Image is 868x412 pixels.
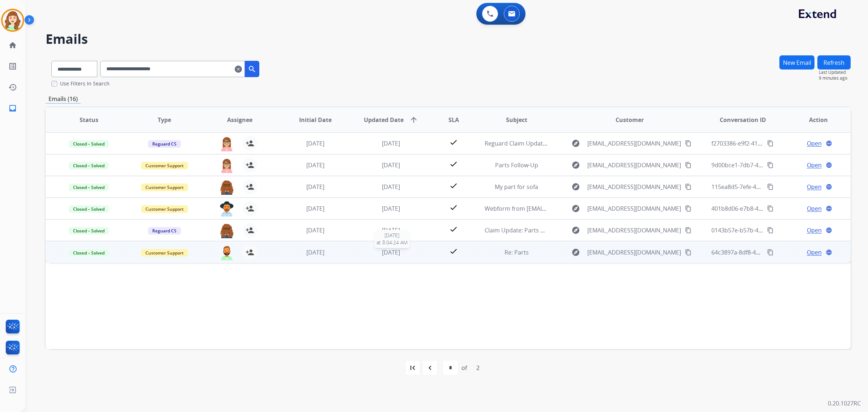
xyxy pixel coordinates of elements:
mat-icon: content_copy [767,227,774,234]
mat-icon: person_add [246,226,254,235]
span: [DATE] [306,205,324,213]
span: [DATE] [382,205,400,213]
mat-icon: search [248,65,256,73]
span: 9 minutes ago [819,75,851,81]
mat-icon: language [826,249,832,256]
mat-icon: content_copy [767,249,774,256]
div: 2 [471,361,485,375]
mat-icon: language [826,140,832,147]
span: [EMAIL_ADDRESS][DOMAIN_NAME] [587,139,681,148]
span: Open [807,182,822,191]
span: Closed – Solved [69,205,109,213]
div: of [461,363,467,372]
mat-icon: content_copy [767,184,774,190]
mat-icon: first_page [408,363,417,372]
span: Open [807,139,822,148]
mat-icon: language [826,227,832,234]
mat-icon: language [826,162,832,168]
mat-icon: check [449,181,458,190]
span: Closed – Solved [69,162,109,169]
span: 401b8d06-e7b8-4792-9cf1-b139bdd20ec0 [711,205,823,213]
span: Reguard CS [148,140,181,148]
span: Conversation ID [720,115,766,124]
span: 64c3897a-8df8-43d8-b87f-949a57e43bdc [711,248,821,256]
span: Updated Date [364,115,404,124]
mat-icon: content_copy [685,162,692,168]
mat-icon: person_add [246,139,254,148]
span: Last Updated: [819,70,851,75]
button: Refresh [817,55,851,70]
span: Closed – Solved [69,249,109,257]
span: [DATE] [382,226,400,234]
span: Initial Date [299,115,332,124]
span: [DATE] [306,183,324,191]
img: agent-avatar [220,136,234,151]
mat-icon: home [8,41,17,50]
p: Emails (16) [46,94,81,104]
span: Status [80,115,98,124]
p: 0.20.1027RC [828,399,861,408]
mat-icon: content_copy [767,205,774,212]
span: Assignee [227,115,252,124]
mat-icon: content_copy [685,227,692,234]
span: Webform from [EMAIL_ADDRESS][DOMAIN_NAME] on [DATE] [485,205,648,213]
img: agent-avatar [220,180,234,195]
mat-icon: explore [571,226,580,235]
span: [DATE] [382,139,400,147]
img: agent-avatar [220,158,234,173]
span: Subject [506,115,527,124]
mat-icon: inbox [8,104,17,113]
span: [DATE] [306,161,324,169]
mat-icon: navigate_before [426,363,434,372]
span: 0143b57e-b57b-4e26-9e07-fe3df0af6a20 [711,226,820,234]
mat-icon: explore [571,182,580,191]
mat-icon: explore [571,204,580,213]
mat-icon: content_copy [685,184,692,190]
span: [DATE] [382,161,400,169]
mat-icon: person_add [246,248,254,257]
span: 115ea8d5-7efe-4730-b1b3-b8c5688289da [711,183,823,191]
span: [EMAIL_ADDRESS][DOMAIN_NAME] [587,204,681,213]
span: [DATE] [382,248,400,256]
mat-icon: check [449,225,458,234]
mat-icon: content_copy [685,249,692,256]
mat-icon: explore [571,161,580,169]
span: Closed – Solved [69,227,109,235]
span: Closed – Solved [69,184,109,191]
img: avatar [3,10,23,30]
mat-icon: check [449,247,458,256]
span: Claim Update: Parts ordered for repair [485,226,590,234]
mat-icon: check [449,203,458,212]
span: Customer Support [141,205,188,213]
mat-icon: content_copy [685,140,692,147]
mat-icon: check [449,138,458,147]
mat-icon: language [826,205,832,212]
span: [EMAIL_ADDRESS][DOMAIN_NAME] [587,248,681,257]
mat-icon: language [826,184,832,190]
span: [DATE] [306,248,324,256]
span: Open [807,161,822,169]
button: New Email [779,55,814,70]
img: agent-avatar [220,223,234,238]
span: Reguard Claim Update: Parts ordered for repair [485,139,615,147]
span: Open [807,248,822,257]
span: [DATE] [306,139,324,147]
th: Action [775,107,851,133]
span: Reguard CS [148,227,181,235]
mat-icon: person_add [246,204,254,213]
span: Open [807,226,822,235]
span: Re: Parts [505,248,529,256]
span: [DATE] [376,232,408,239]
span: Closed – Solved [69,140,109,148]
span: Parts Follow-Up [495,161,538,169]
img: agent-avatar [220,245,234,260]
span: SLA [448,115,459,124]
mat-icon: person_add [246,182,254,191]
span: Type [158,115,171,124]
span: Customer Support [141,184,188,191]
span: [EMAIL_ADDRESS][DOMAIN_NAME] [587,161,681,169]
span: [DATE] [306,226,324,234]
span: Open [807,204,822,213]
h2: Emails [46,32,851,46]
span: [EMAIL_ADDRESS][DOMAIN_NAME] [587,226,681,235]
